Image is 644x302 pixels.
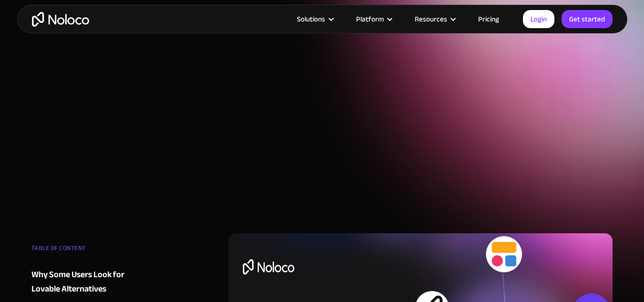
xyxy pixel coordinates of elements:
[31,241,147,260] div: TABLE OF CONTENT
[356,13,384,25] div: Platform
[285,13,344,25] div: Solutions
[403,13,466,25] div: Resources
[31,268,147,296] a: Why Some Users Look for Lovable Alternatives
[466,13,511,25] a: Pricing
[32,12,89,27] a: home
[415,13,447,25] div: Resources
[523,10,554,28] a: Login
[297,13,325,25] div: Solutions
[562,10,613,28] a: Get started
[344,13,403,25] div: Platform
